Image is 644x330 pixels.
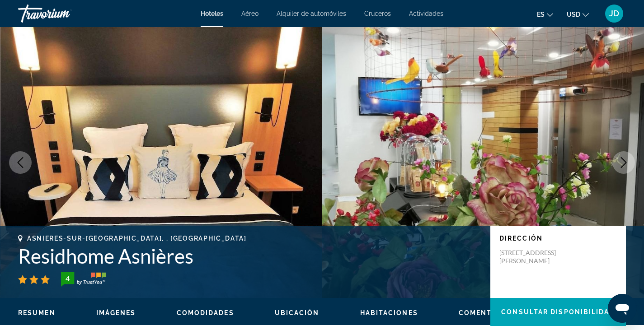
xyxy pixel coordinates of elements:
[201,10,223,17] a: Hoteles
[360,309,418,316] span: Habitaciones
[537,11,545,18] span: es
[567,8,589,21] button: Change currency
[499,235,617,242] p: Dirección
[96,309,136,316] span: Imágenes
[9,151,32,174] button: Previous image
[18,309,56,317] button: Resumen
[241,10,259,17] a: Aéreo
[58,273,76,284] div: 4
[602,4,626,23] button: User Menu
[177,309,234,317] button: Comodidades
[275,309,320,316] span: Ubicación
[364,10,391,17] a: Cruceros
[277,10,346,17] a: Alquiler de automóviles
[18,244,481,268] h1: Residhome Asnières
[27,235,247,242] span: Asnieres-Sur-[GEOGRAPHIC_DATA], , [GEOGRAPHIC_DATA]
[612,151,635,174] button: Next image
[537,8,553,21] button: Change language
[18,309,56,316] span: Resumen
[18,2,108,25] a: Travorium
[499,249,572,265] p: [STREET_ADDRESS][PERSON_NAME]
[177,309,234,316] span: Comodidades
[459,309,515,317] button: Comentarios
[360,309,418,317] button: Habitaciones
[608,294,637,323] iframe: Botón para iniciar la ventana de mensajería
[61,272,106,287] img: trustyou-badge-hor.svg
[459,309,515,316] span: Comentarios
[96,309,136,317] button: Imágenes
[275,309,320,317] button: Ubicación
[409,10,443,17] a: Actividades
[609,9,619,18] span: JD
[501,308,615,316] span: Consultar disponibilidad
[567,11,580,18] span: USD
[490,298,626,326] button: Consultar disponibilidad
